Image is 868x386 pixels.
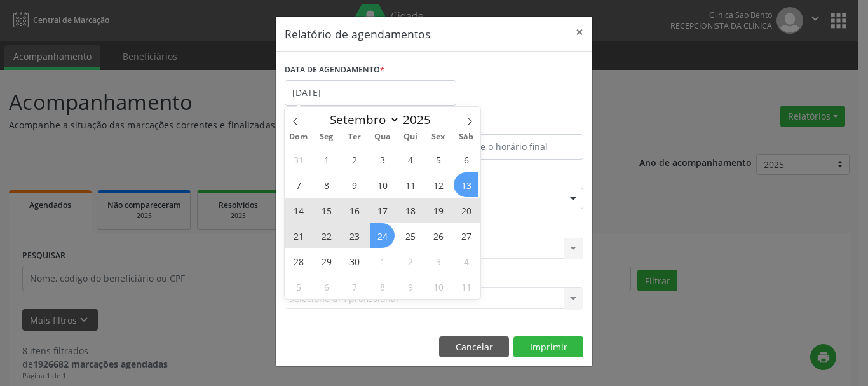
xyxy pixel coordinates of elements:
[323,111,400,128] select: Month
[369,133,397,141] span: Qua
[342,249,367,273] span: Setembro 30, 2025
[426,223,451,248] span: Setembro 26, 2025
[398,172,423,197] span: Setembro 11, 2025
[398,274,423,299] span: Outubro 9, 2025
[285,25,430,42] h5: Relatório de agendamentos
[286,274,311,299] span: Outubro 5, 2025
[286,223,311,248] span: Setembro 21, 2025
[398,147,423,172] span: Setembro 4, 2025
[342,172,367,197] span: Setembro 9, 2025
[400,111,442,128] input: Year
[370,274,395,299] span: Outubro 8, 2025
[370,223,395,248] span: Setembro 24, 2025
[342,274,367,299] span: Outubro 7, 2025
[454,198,478,223] span: Setembro 20, 2025
[314,223,339,248] span: Setembro 22, 2025
[370,198,395,223] span: Setembro 17, 2025
[454,147,478,172] span: Setembro 6, 2025
[513,336,583,358] button: Imprimir
[398,198,423,223] span: Setembro 18, 2025
[424,133,452,141] span: Sex
[398,223,423,248] span: Setembro 25, 2025
[314,147,339,172] span: Setembro 1, 2025
[454,223,478,248] span: Setembro 27, 2025
[426,249,451,273] span: Outubro 3, 2025
[341,133,369,141] span: Ter
[426,274,451,299] span: Outubro 10, 2025
[286,172,311,197] span: Setembro 7, 2025
[426,172,451,197] span: Setembro 12, 2025
[454,172,478,197] span: Setembro 13, 2025
[342,147,367,172] span: Setembro 2, 2025
[314,249,339,273] span: Setembro 29, 2025
[426,147,451,172] span: Setembro 5, 2025
[370,147,395,172] span: Setembro 3, 2025
[397,133,424,141] span: Qui
[452,133,480,141] span: Sáb
[567,17,592,48] button: Close
[398,249,423,273] span: Outubro 2, 2025
[286,147,311,172] span: Agosto 31, 2025
[285,60,384,80] label: DATA DE AGENDAMENTO
[314,198,339,223] span: Setembro 15, 2025
[286,198,311,223] span: Setembro 14, 2025
[286,249,311,273] span: Setembro 28, 2025
[426,198,451,223] span: Setembro 19, 2025
[437,134,583,160] input: Selecione o horário final
[370,249,395,273] span: Outubro 1, 2025
[342,198,367,223] span: Setembro 16, 2025
[454,274,478,299] span: Outubro 11, 2025
[313,133,341,141] span: Seg
[342,223,367,248] span: Setembro 23, 2025
[285,133,313,141] span: Dom
[285,80,456,106] input: Selecione uma data ou intervalo
[314,172,339,197] span: Setembro 8, 2025
[437,114,583,134] label: ATÉ
[454,249,478,273] span: Outubro 4, 2025
[314,274,339,299] span: Outubro 6, 2025
[370,172,395,197] span: Setembro 10, 2025
[439,336,509,358] button: Cancelar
